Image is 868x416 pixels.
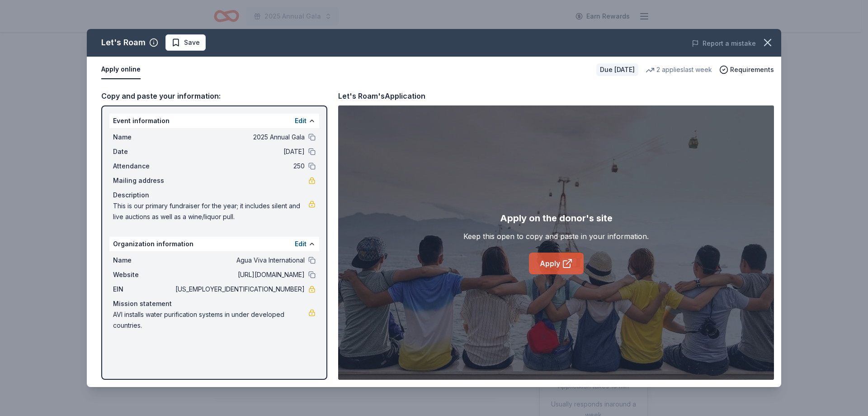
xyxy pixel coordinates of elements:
[101,90,327,102] div: Copy and paste your information:
[295,239,307,249] button: Edit
[174,269,305,280] span: [URL][DOMAIN_NAME]
[113,161,174,172] span: Attendance
[109,114,319,128] div: Event information
[174,146,305,157] span: [DATE]
[529,253,584,274] a: Apply
[500,211,613,225] div: Apply on the donor's site
[113,284,174,295] span: EIN
[101,60,141,79] button: Apply online
[113,201,308,222] span: This is our primary fundraiser for the year; it includes silent and live auctions as well as a wi...
[719,64,774,75] button: Requirements
[113,190,316,201] div: Description
[174,132,305,143] span: 2025 Annual Gala
[295,115,307,126] button: Edit
[113,309,308,331] span: AVI installs water purification systems in under developed countries.
[113,298,316,309] div: Mission statement
[174,255,305,266] span: Agua Viva International
[174,161,305,172] span: 250
[113,132,174,143] span: Name
[338,90,425,102] div: Let's Roam's Application
[174,284,305,295] span: [US_EMPLOYER_IDENTIFICATION_NUMBER]
[109,237,319,251] div: Organization information
[113,255,174,266] span: Name
[184,37,200,48] span: Save
[730,64,774,75] span: Requirements
[463,231,649,242] div: Keep this open to copy and paste in your information.
[113,269,174,280] span: Website
[101,35,146,50] div: Let's Roam
[596,63,638,76] div: Due [DATE]
[165,34,206,51] button: Save
[113,146,174,157] span: Date
[646,64,712,75] div: 2 applies last week
[113,175,174,186] span: Mailing address
[692,38,756,49] button: Report a mistake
